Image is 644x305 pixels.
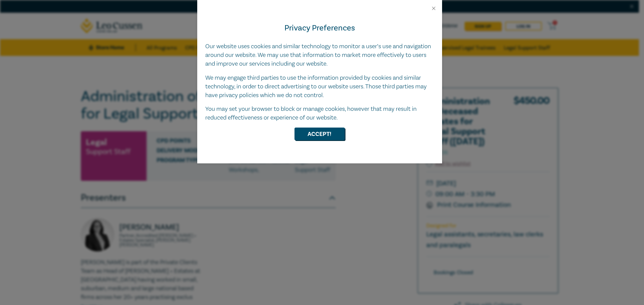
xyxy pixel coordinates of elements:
[205,42,434,68] p: Our website uses cookies and similar technology to monitor a user’s use and navigation around our...
[205,74,434,100] p: We may engage third parties to use the information provided by cookies and similar technology, in...
[431,5,437,11] button: Close
[205,22,434,34] h4: Privacy Preferences
[294,128,345,140] button: Accept!
[205,105,434,122] p: You may set your browser to block or manage cookies, however that may result in reduced effective...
